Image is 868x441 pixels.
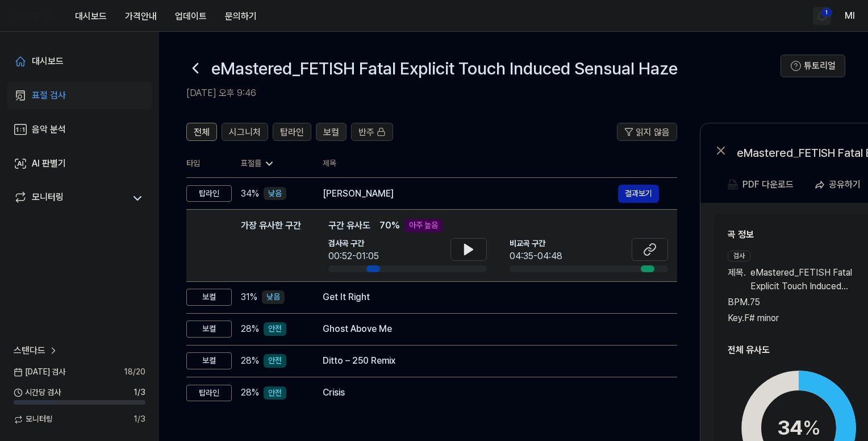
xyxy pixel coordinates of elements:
[323,187,618,201] div: [PERSON_NAME]
[186,123,217,141] button: 전체
[32,89,66,102] div: 표절 검사
[241,386,259,400] span: 28 %
[186,321,232,338] div: 보컬
[510,249,562,263] div: 04:35-04:48
[186,385,232,402] div: 탑라인
[241,354,259,368] span: 28 %
[264,187,286,201] div: 낮음
[323,150,677,177] th: 제목
[7,82,152,109] a: 표절 검사
[211,56,678,80] h1: eMastered_FETISH Fatal Explicit Touch Induced Sensual Haze
[241,322,259,336] span: 28 %
[14,367,65,378] span: [DATE] 검사
[323,290,659,304] div: Get It Right
[323,126,339,139] span: 보컬
[618,185,659,203] button: 결과보기
[14,387,61,398] span: 시간당 검사
[264,386,286,400] div: 안전
[186,185,232,202] div: 탑라인
[166,1,216,32] a: 업데이트
[815,9,829,23] img: 알림
[7,48,152,75] a: 대시보드
[264,354,286,368] div: 안전
[7,116,152,143] a: 음악 분석
[323,386,659,400] div: Crisis
[728,251,750,261] div: 검사
[829,177,861,192] div: 공유하기
[14,344,59,357] a: 스탠다드
[133,387,145,398] span: 1 / 3
[404,219,443,232] div: 아주 높음
[781,55,845,77] button: 튜토리얼
[264,322,286,336] div: 안전
[358,126,374,139] span: 반주
[323,354,659,368] div: Ditto – 250 Remix
[66,5,116,28] button: 대시보드
[725,173,796,196] button: PDF 다운로드
[186,352,232,369] div: 보컬
[222,123,268,141] button: 시그니처
[328,238,379,249] span: 검사곡 구간
[32,157,66,170] div: AI 판별기
[510,238,562,249] span: 비교곡 구간
[241,158,304,169] div: 표절률
[280,126,304,139] span: 탑라인
[273,123,311,141] button: 탑라인
[116,5,166,28] button: 가격안내
[728,180,738,190] img: PDF Download
[186,150,232,178] th: 타입
[241,187,259,201] span: 34 %
[32,190,64,206] div: 모니터링
[32,55,64,68] div: 대시보드
[742,177,794,192] div: PDF 다운로드
[124,367,145,378] span: 18 / 20
[194,126,210,139] span: 전체
[323,322,659,336] div: Ghost Above Me
[186,86,781,100] h2: [DATE] 오후 9:46
[241,290,257,304] span: 31 %
[14,11,55,20] img: logo
[379,219,400,232] span: 70 %
[617,123,677,141] button: 읽지 않음
[14,344,45,357] span: 스탠다드
[821,8,832,17] div: 1
[186,289,232,306] div: 보컬
[241,219,301,272] div: 가장 유사한 구간
[845,9,854,23] button: Ml
[328,249,379,263] div: 00:52-01:05
[166,5,216,28] button: 업데이트
[728,266,746,293] span: 제목 .
[14,190,125,206] a: 모니터링
[636,126,670,139] span: 읽지 않음
[803,415,821,440] span: %
[216,5,266,28] button: 문의하기
[351,123,393,141] button: 반주
[316,123,347,141] button: 보컬
[7,150,152,177] a: AI 판별기
[813,7,831,25] button: 알림1
[262,290,285,304] div: 낮음
[14,414,53,425] span: 모니터링
[133,414,145,425] span: 1 / 3
[328,219,370,232] span: 구간 유사도
[229,126,261,139] span: 시그니처
[32,123,66,136] div: 음악 분석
